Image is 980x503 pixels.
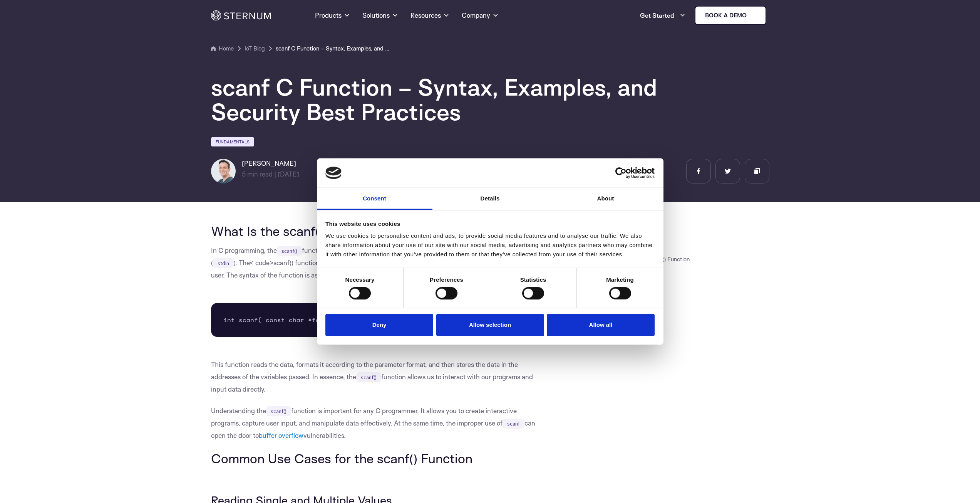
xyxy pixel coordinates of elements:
[325,219,655,229] div: This website uses cookies
[325,167,342,179] img: logo
[211,244,537,281] p: In C programming, the function is used to read formatted input from the standard input device ( )...
[462,2,499,29] a: Company
[317,188,432,210] a: Consent
[259,431,303,439] a: buffer overflow
[211,303,537,337] pre: int scanf( const char *format, ... );
[211,405,537,442] p: Understanding the function is important for any C programmer. It allows you to create interactive...
[587,167,655,179] a: Usercentrics Cookiebot - opens in a new window
[750,12,756,19] img: sternum iot
[356,372,381,382] code: scanf()
[278,170,299,178] span: [DATE]
[571,224,769,230] h3: JUMP TO SECTION
[548,188,663,210] a: About
[276,44,391,53] a: scanf C Function – Syntax, Examples, and Security Best Practices
[211,137,254,146] a: Fundamentals
[325,314,433,336] button: Deny
[520,276,546,283] strong: Statistics
[432,188,548,210] a: Details
[245,44,265,53] a: IoT Blog
[211,451,537,466] h2: Common Use Cases for the scanf() Function
[325,231,655,259] div: We use cookies to personalise content and ads, to provide social media features and to analyse ou...
[242,170,246,178] span: 5
[640,8,685,23] a: Get Started
[362,2,398,29] a: Solutions
[211,44,234,53] a: Home
[436,314,544,336] button: Allow selection
[503,419,524,429] code: scanf
[211,224,537,238] h2: What Is the scanf() C Function
[266,406,291,416] code: scanf()
[695,6,766,25] a: Book a demo
[242,159,299,168] h6: [PERSON_NAME]
[606,276,634,283] strong: Marketing
[315,2,350,29] a: Products
[410,2,449,29] a: Resources
[211,75,673,124] h1: scanf C Function – Syntax, Examples, and Security Best Practices
[547,314,655,336] button: Allow all
[430,276,463,283] strong: Preferences
[211,159,236,183] img: Igal Zeifman
[242,170,276,178] span: min read |
[213,258,234,268] code: stdin
[345,276,375,283] strong: Necessary
[211,358,537,395] p: This function reads the data, formats it according to the parameter format, and then stores the d...
[277,246,302,256] code: scanf()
